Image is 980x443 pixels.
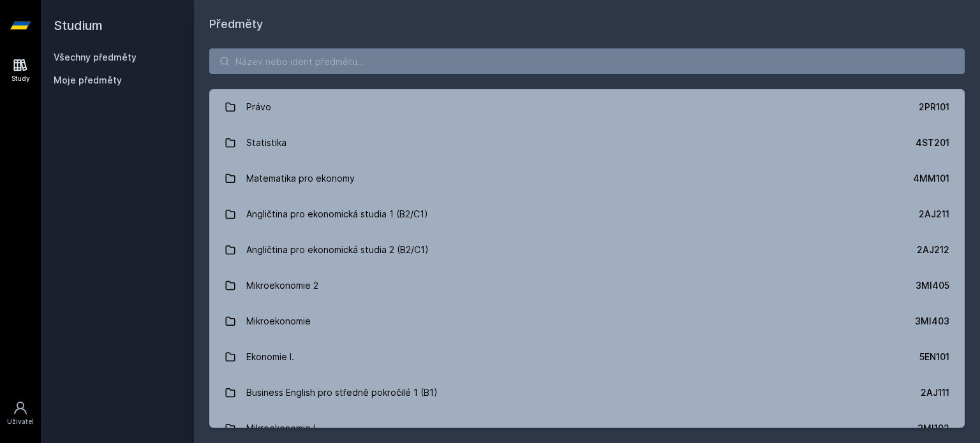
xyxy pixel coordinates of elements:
[246,380,438,405] div: Business English pro středně pokročilé 1 (B1)
[246,201,428,227] div: Angličtina pro ekonomická studia 1 (B2/C1)
[209,161,965,196] a: Matematika pro ekonomy 4MM101
[915,315,949,328] div: 3MI403
[209,15,965,33] h1: Předměty
[246,237,429,263] div: Angličtina pro ekonomická studia 2 (B2/C1)
[7,417,34,426] div: Uživatel
[916,279,949,292] div: 3MI405
[54,52,137,62] a: Všechny předměty
[919,101,949,113] div: 2PR101
[209,125,965,161] a: Statistika 4ST201
[919,351,949,363] div: 5EN101
[209,268,965,303] a: Mikroekonomie 2 3MI405
[246,416,315,441] div: Mikroekonomie I
[917,243,949,256] div: 2AJ212
[919,208,949,221] div: 2AJ211
[11,74,30,84] div: Study
[246,130,286,156] div: Statistika
[209,196,965,232] a: Angličtina pro ekonomická studia 1 (B2/C1) 2AJ211
[916,136,949,149] div: 4ST201
[209,303,965,339] a: Mikroekonomie 3MI403
[209,89,965,125] a: Právo 2PR101
[209,48,965,74] input: Název nebo ident předmětu…
[246,273,318,298] div: Mikroekonomie 2
[913,172,949,185] div: 4MM101
[54,74,122,87] span: Moje předměty
[209,232,965,268] a: Angličtina pro ekonomická studia 2 (B2/C1) 2AJ212
[246,309,311,334] div: Mikroekonomie
[917,422,949,435] div: 3MI102
[209,339,965,375] a: Ekonomie I. 5EN101
[3,51,38,90] a: Study
[246,344,294,370] div: Ekonomie I.
[3,394,38,433] a: Uživatel
[209,375,965,410] a: Business English pro středně pokročilé 1 (B1) 2AJ111
[246,94,271,120] div: Právo
[246,166,355,191] div: Matematika pro ekonomy
[921,386,949,399] div: 2AJ111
